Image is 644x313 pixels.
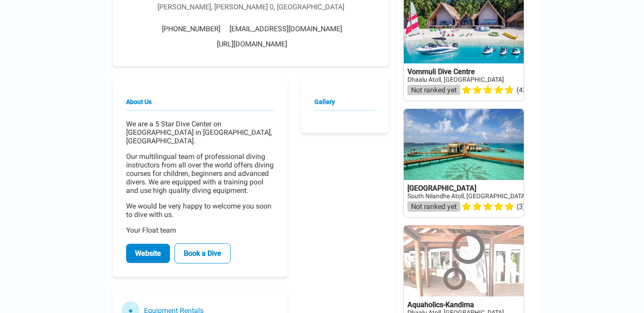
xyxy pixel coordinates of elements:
[126,98,274,111] h2: About Us
[162,25,220,33] span: [PHONE_NUMBER]
[126,120,274,145] p: We are a 5 Star Dive Center on [GEOGRAPHIC_DATA] in [GEOGRAPHIC_DATA], [GEOGRAPHIC_DATA].
[407,192,527,200] a: South Nilandhe Atoll, [GEOGRAPHIC_DATA]
[314,98,375,111] h2: Gallery
[229,25,342,33] span: [EMAIL_ADDRESS][DOMAIN_NAME]
[126,202,274,219] p: We would be very happy to welcome you soon to dive with us.
[126,226,274,234] p: Your Float team
[157,3,344,11] div: [PERSON_NAME], [PERSON_NAME] 0, [GEOGRAPHIC_DATA]
[126,244,170,263] a: Website
[217,40,287,48] a: [URL][DOMAIN_NAME]
[126,152,274,195] p: Our multilingual team of professional diving instructors from all over the world offers diving co...
[174,243,231,263] a: Book a Dive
